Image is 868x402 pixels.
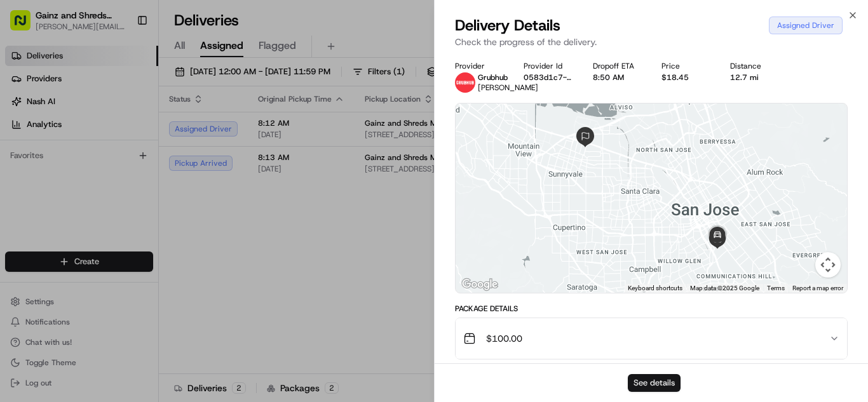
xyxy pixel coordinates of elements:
img: Dianne Alexi Soriano [13,219,33,239]
button: Map camera controls [815,252,841,278]
a: Terms (opens in new tab) [767,285,785,291]
p: Welcome 👋 [13,51,231,71]
div: Provider [455,61,503,71]
div: Past conversations [13,165,85,175]
div: Distance [730,61,778,71]
span: [PERSON_NAME] [478,83,538,93]
button: See all [197,163,231,178]
span: API Documentation [120,284,204,297]
button: Keyboard shortcuts [628,284,682,293]
img: Nash [13,13,38,38]
span: Map data ©2025 Google [690,285,759,291]
div: Dropoff ETA [593,61,641,71]
img: 1736555255976-a54dd68f-1ca7-489b-9aae-adbdc363a1c4 [25,232,36,242]
div: $18.45 [661,72,710,83]
div: 📗 [13,285,23,295]
a: Powered byPylon [90,307,154,318]
button: 0583d1c7-97a0-51fe-84a6-1af51a08c690 [524,72,572,83]
span: [PERSON_NAME] [39,197,103,207]
img: Google [459,276,501,293]
a: 💻API Documentation [102,279,209,302]
span: Grubhub [478,72,508,83]
span: [DATE] [112,197,139,207]
span: Pylon [126,308,154,318]
span: Delivery Details [455,15,560,36]
span: [PERSON_NAME] [PERSON_NAME] [39,231,168,241]
button: See details [628,374,681,392]
a: 📗Knowledge Base [8,279,102,302]
span: • [105,197,110,207]
div: Start new chat [57,121,208,134]
img: 1727276513143-84d647e1-66c0-4f92-a045-3c9f9f5dfd92 [27,121,50,144]
div: Price [661,61,710,71]
div: 💻 [107,285,118,295]
input: Clear [33,82,210,95]
div: Provider Id [524,61,572,71]
span: [DATE] [178,231,204,241]
div: 8:50 AM [593,72,641,83]
button: $100.00 [456,318,847,359]
div: 12.7 mi [730,72,778,83]
div: We're available if you need us! [57,134,175,144]
span: Knowledge Base [25,284,97,297]
span: $100.00 [486,332,522,345]
a: Report a map error [792,285,843,291]
a: Open this area in Google Maps (opens a new window) [459,276,501,293]
img: Andrew Aguliar [13,185,33,205]
p: Check the progress of the delivery. [455,36,848,48]
button: Start new chat [216,125,231,140]
div: Package Details [455,304,848,314]
img: 5e692f75ce7d37001a5d71f1 [455,72,475,93]
span: • [171,231,175,241]
img: 1736555255976-a54dd68f-1ca7-489b-9aae-adbdc363a1c4 [13,121,36,144]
